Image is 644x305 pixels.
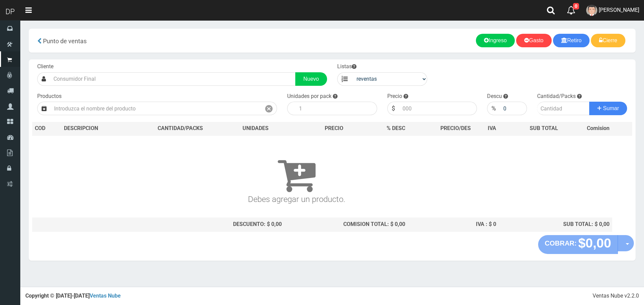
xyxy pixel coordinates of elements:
a: Retiro [553,34,590,47]
strong: COBRAR: [545,239,577,247]
input: Consumidor Final [50,72,296,86]
label: Productos [37,93,62,100]
input: Introduzca el nombre del producto [51,102,261,115]
a: Nuevo [295,72,327,86]
span: CRIPCION [74,125,98,131]
div: $ [387,102,399,115]
span: SUB TOTAL [530,125,558,132]
strong: Copyright © [DATE]-[DATE] [25,293,121,299]
input: 000 [399,102,477,115]
span: PRECIO [325,125,343,132]
th: UNIDADES [227,122,284,135]
input: 000 [500,102,527,115]
span: Punto de ventas [43,37,87,45]
input: 1 [296,102,377,115]
span: [PERSON_NAME] [599,7,639,13]
button: COBRAR: $0,00 [538,235,618,254]
span: % DESC [387,125,405,131]
label: Cliente [37,63,53,71]
a: Ventas Nube [90,293,121,299]
th: COD [32,122,61,135]
span: PRECIO/DES [440,125,471,131]
img: User Image [586,5,597,16]
strong: $0,00 [578,236,611,250]
span: IVA [488,125,496,131]
a: Gasto [516,34,552,47]
input: Cantidad [537,102,590,115]
div: COMISION TOTAL: $ 0,00 [287,221,405,228]
th: CANTIDAD/PACKS [134,122,227,135]
a: Ingreso [476,34,515,47]
label: Cantidad/Packs [537,93,576,100]
div: SUB TOTAL: $ 0,00 [502,221,609,228]
span: 0 [573,3,579,9]
div: DESCUENTO: $ 0,00 [137,221,282,228]
a: Cierre [591,34,625,47]
span: Comision [587,125,609,132]
div: IVA : $ 0 [411,221,496,228]
label: Precio [387,93,402,100]
div: % [487,102,500,115]
h3: Debes agregar un producto. [35,145,558,204]
span: Sumar [603,105,619,111]
th: DES [61,122,134,135]
label: Listas [337,63,356,71]
button: Sumar [589,102,627,115]
label: Descu [487,93,502,100]
div: Ventas Nube v2.2.0 [593,292,639,300]
label: Unidades por pack [287,93,331,100]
